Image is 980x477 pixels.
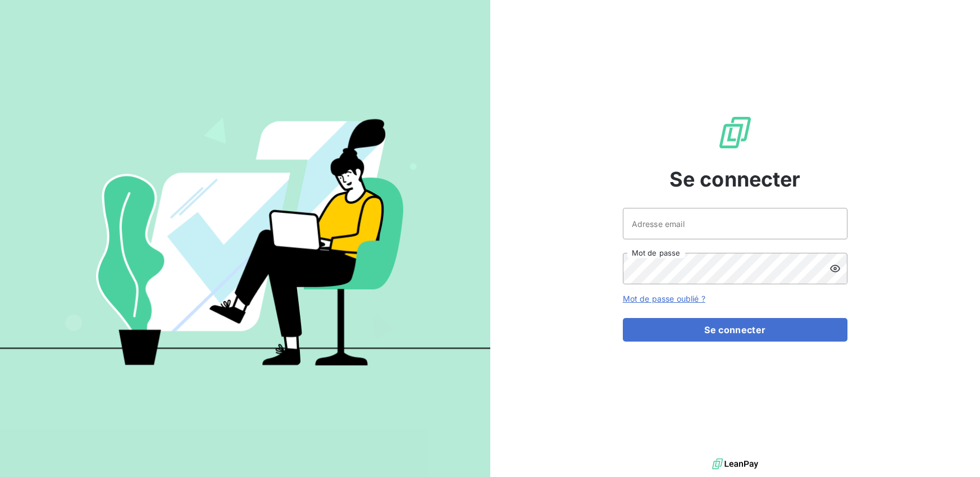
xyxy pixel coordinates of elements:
[712,456,758,473] img: logo
[623,294,705,303] a: Mot de passe oublié ?
[717,115,753,151] img: Logo LeanPay
[669,164,801,194] span: Se connecter
[623,208,847,239] input: placeholder
[623,318,847,342] button: Se connecter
